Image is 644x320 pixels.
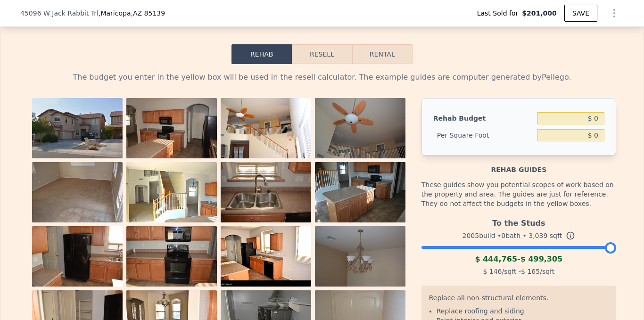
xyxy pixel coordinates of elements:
[315,98,405,158] img: Property Photo 4
[32,226,123,287] img: Property Photo 9
[483,268,502,275] span: $ 146
[131,9,165,17] span: , AZ 85139
[221,162,311,222] img: Property Photo 7
[605,4,624,23] button: Show Options
[437,306,609,316] li: Replace roofing and siding
[126,226,217,287] img: Property Photo 10
[564,5,597,22] button: SAVE
[421,156,616,174] div: Rehab guides
[231,44,292,64] button: Rehab
[433,127,534,144] div: Per Square Foot
[429,293,609,306] div: Replace all non-structural elements.
[520,254,563,263] span: $ 499,305
[32,98,123,158] img: Property Photo 1
[126,162,217,222] img: Property Photo 6
[522,8,557,18] span: $201,000
[421,229,616,242] div: 2005 build • 0 bath • sqft
[20,8,99,18] span: 45096 W Jack Rabbit Trl
[315,226,405,287] img: Property Photo 12
[421,214,616,229] div: To the Studs
[475,254,517,263] span: $ 444,765
[477,8,522,18] span: Last Sold for
[28,72,616,83] div: The budget you enter in the yellow box will be used in the resell calculator. The example guides ...
[433,110,534,127] div: Rehab Budget
[521,268,540,275] span: $ 165
[126,98,217,158] img: Property Photo 2
[32,162,123,222] img: Property Photo 5
[315,162,405,222] img: Property Photo 8
[352,44,413,64] button: Rental
[528,232,547,239] span: 3,039
[421,174,616,214] div: These guides show you potential scopes of work based on the property and area. The guides are jus...
[292,44,352,64] button: Resell
[421,265,616,278] div: /sqft - /sqft
[99,8,165,18] span: , Maricopa
[421,254,616,265] div: -
[221,98,311,158] img: Property Photo 3
[221,226,311,287] img: Property Photo 11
